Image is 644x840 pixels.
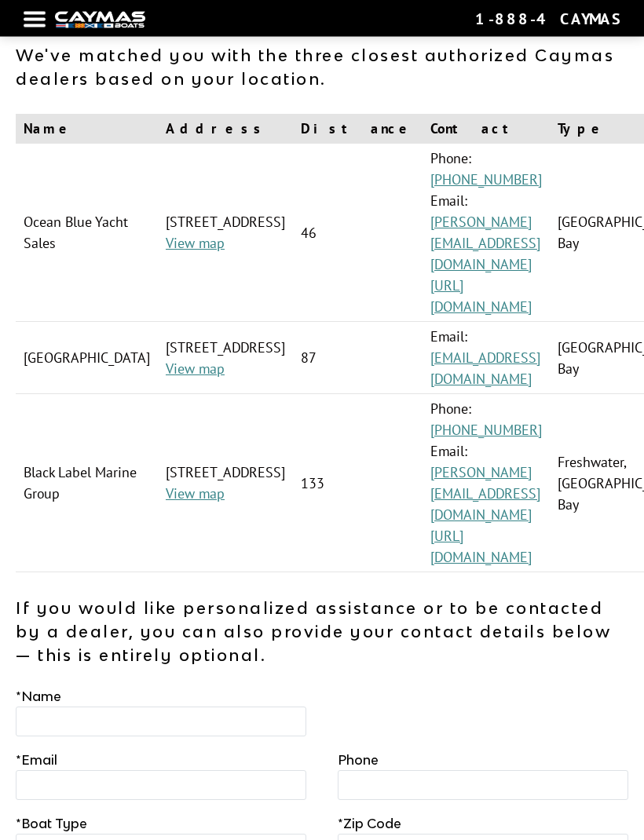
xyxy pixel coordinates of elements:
label: Zip Code [338,815,401,834]
a: [PHONE_NUMBER] [430,422,542,440]
th: Distance [293,115,423,144]
td: [GEOGRAPHIC_DATA] [16,323,158,395]
td: [STREET_ADDRESS] [158,144,293,323]
a: [URL][DOMAIN_NAME] [430,528,532,567]
a: View map [166,235,225,253]
th: Contact [423,115,550,144]
a: View map [166,360,225,378]
td: [STREET_ADDRESS] [158,395,293,573]
a: [PERSON_NAME][EMAIL_ADDRESS][DOMAIN_NAME] [430,464,540,524]
th: Name [16,115,158,144]
td: 46 [293,144,423,323]
p: If you would like personalized assistance or to be contacted by a dealer, you can also provide yo... [16,597,628,667]
label: Boat Type [16,815,87,834]
td: Email: [423,323,550,395]
td: Ocean Blue Yacht Sales [16,144,158,323]
th: Address [158,115,293,144]
a: [PERSON_NAME][EMAIL_ADDRESS][DOMAIN_NAME] [430,214,540,274]
label: Phone [338,751,379,770]
label: Name [16,688,61,707]
div: 1-888-4CAYMAS [475,9,620,29]
td: 87 [293,323,423,395]
label: Email [16,751,57,770]
img: white-logo-c9c8dbefe5ff5ceceb0f0178aa75bf4bb51f6bca0971e226c86eb53dfe498488.png [55,12,145,28]
a: View map [166,485,225,503]
td: Phone: Email: [423,144,550,323]
a: [EMAIL_ADDRESS][DOMAIN_NAME] [430,349,540,389]
td: 133 [293,395,423,573]
td: [STREET_ADDRESS] [158,323,293,395]
p: We've matched you with the three closest authorized Caymas dealers based on your location. [16,44,628,91]
a: [PHONE_NUMBER] [430,171,542,189]
a: [URL][DOMAIN_NAME] [430,277,532,316]
td: Black Label Marine Group [16,395,158,573]
td: Phone: Email: [423,395,550,573]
